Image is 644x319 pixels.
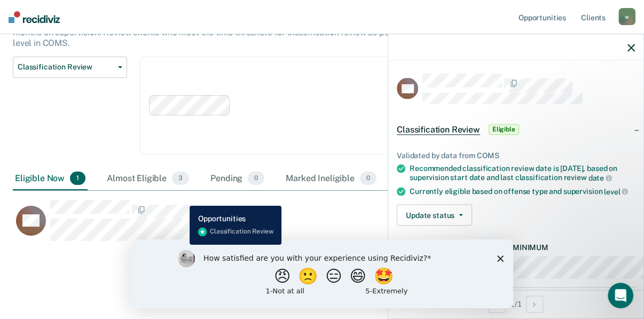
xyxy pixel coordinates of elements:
img: Recidiviz [9,11,60,23]
span: 0 [248,172,264,185]
span: 0 [360,172,376,185]
div: Marked Ineligible [284,167,379,191]
div: Pending [208,167,266,191]
span: Eligible [489,124,519,135]
span: Classification Review [18,63,114,72]
span: Classification Review [397,124,480,135]
dt: Recommended Supervision Level MINIMUM [397,243,635,252]
div: Validated by data from COMS [397,151,635,160]
div: Recommended classification review date is [DATE], based on supervision start date and last classi... [410,164,635,182]
div: w [618,8,635,25]
div: CaseloadOpportunityCell-0599086 [13,199,548,242]
div: Classification ReviewEligible [388,112,643,146]
button: Next Opportunity [526,295,543,313]
span: 1 [70,172,85,185]
span: date [588,174,611,182]
span: 3 [172,172,189,185]
div: 1 / 1 [388,290,643,318]
div: Eligible Now [13,167,88,191]
div: Currently eligible based on offense type and supervision [410,186,635,196]
div: Almost Eligible [105,167,191,191]
button: Update status [397,205,472,226]
iframe: Survey by Kim from Recidiviz [131,239,513,308]
iframe: Intercom live chat [608,283,633,308]
span: level [604,187,628,196]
